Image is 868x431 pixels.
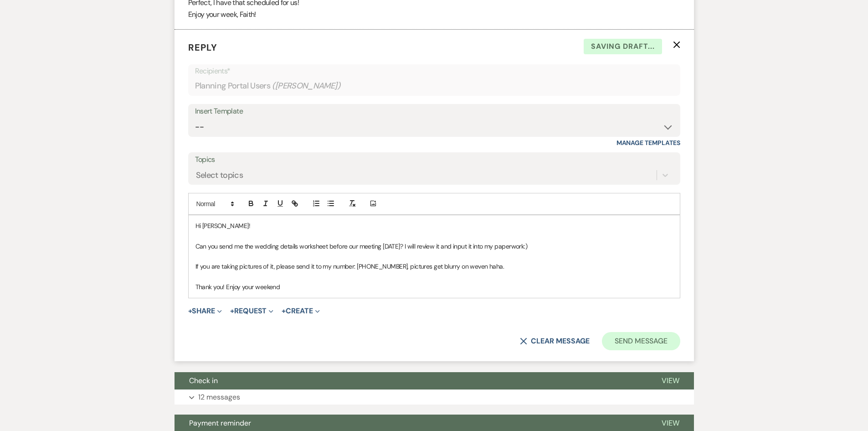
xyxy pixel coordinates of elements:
[230,307,273,315] button: Request
[196,169,243,181] div: Select topics
[230,307,234,315] span: +
[662,376,679,385] span: View
[188,9,680,21] p: Enjoy your week, Faith!
[272,80,340,92] span: ( [PERSON_NAME] )
[198,391,240,403] p: 12 messages
[195,221,673,231] p: Hi [PERSON_NAME]!
[616,139,680,147] a: Manage Templates
[189,418,251,428] span: Payment reminder
[520,338,589,345] button: Clear message
[584,39,662,54] span: Saving draft...
[175,372,647,389] button: Check in
[282,307,319,315] button: Create
[602,332,680,350] button: Send Message
[195,261,673,271] p: If you are taking pictures of it, please send it to my number: [PHONE_NUMBER], pictures get blurr...
[195,282,673,292] p: Thank you! Enjoy your weekend
[662,418,679,428] span: View
[189,376,218,385] span: Check in
[188,42,217,53] span: Reply
[188,307,192,315] span: +
[175,389,694,405] button: 12 messages
[188,307,222,315] button: Share
[195,241,673,251] p: Can you send me the wedding details worksheet before our meeting [DATE]? I will review it and inp...
[195,105,673,118] div: Insert Template
[282,307,286,315] span: +
[647,372,694,389] button: View
[195,65,673,77] p: Recipients*
[195,153,673,166] label: Topics
[195,77,673,95] div: Planning Portal Users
